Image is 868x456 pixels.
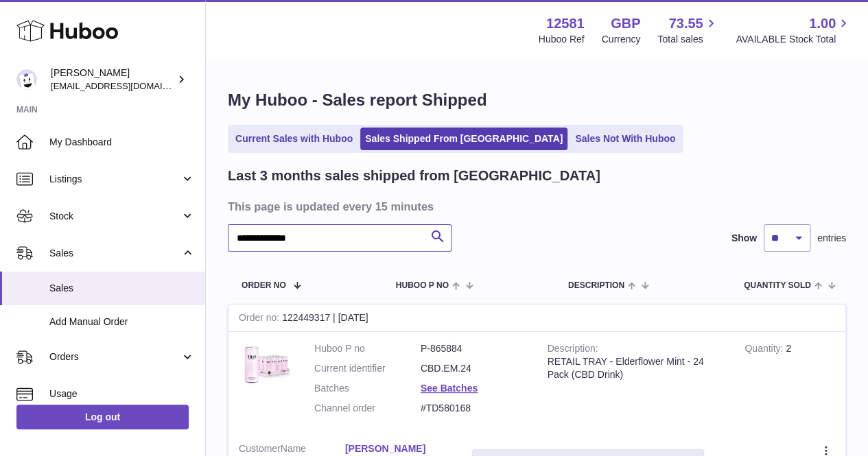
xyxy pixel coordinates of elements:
strong: Order no [239,312,282,326]
span: My Dashboard [49,136,195,149]
h1: My Huboo - Sales report Shipped [228,89,846,111]
a: 1.00 AVAILABLE Stock Total [736,14,852,46]
img: ibrewis@drink-trip.com [16,69,37,90]
label: Show [731,232,757,245]
dd: #TD580168 [421,402,527,415]
strong: Description [548,343,598,357]
dt: Current identifier [314,362,421,375]
span: Total sales [657,33,718,46]
dd: CBD.EM.24 [421,362,527,375]
dt: Batches [314,382,421,395]
h2: Last 3 months sales shipped from [GEOGRAPHIC_DATA] [228,167,600,185]
div: [PERSON_NAME] [51,67,174,93]
span: Orders [49,350,180,363]
span: Sales [49,282,195,295]
td: 2 [734,332,845,432]
h3: This page is updated every 15 minutes [228,199,843,214]
dt: Channel order [314,402,421,415]
dt: Huboo P no [314,342,421,355]
span: 1.00 [809,14,836,33]
span: Order No [242,281,286,290]
dd: P-865884 [421,342,527,355]
span: Customer [239,443,281,454]
span: Sales [49,247,180,260]
a: Log out [16,405,189,429]
span: Listings [49,173,180,186]
span: entries [817,232,846,245]
a: Sales Shipped From [GEOGRAPHIC_DATA] [360,128,567,150]
a: Sales Not With Huboo [570,128,680,150]
div: Currency [602,33,641,46]
span: Description [568,281,624,290]
strong: Quantity [744,343,786,357]
span: Huboo P no [396,281,449,290]
div: 122449317 | [DATE] [228,304,845,332]
div: Huboo Ref [539,33,585,46]
span: Quantity Sold [744,281,811,290]
span: Usage [49,387,195,400]
a: Current Sales with Huboo [231,128,357,150]
span: 73.55 [668,14,703,33]
a: 73.55 Total sales [657,14,718,46]
span: Add Manual Order [49,315,195,328]
strong: GBP [611,14,640,33]
strong: 12581 [546,14,585,33]
a: See Batches [421,383,478,394]
span: Stock [49,210,180,223]
span: [EMAIL_ADDRESS][DOMAIN_NAME] [51,80,202,91]
div: RETAIL TRAY - Elderflower Mint - 24 Pack (CBD Drink) [548,355,725,381]
a: [PERSON_NAME] [345,442,451,455]
img: 125811697031383.png [239,342,294,386]
span: AVAILABLE Stock Total [736,33,852,46]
